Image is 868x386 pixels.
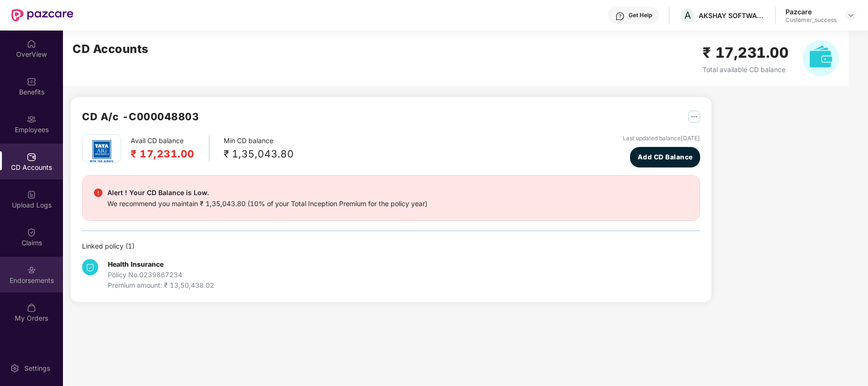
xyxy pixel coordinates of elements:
[803,40,839,76] img: svg+xml;base64,PHN2ZyB4bWxucz0iaHR0cDovL3d3dy53My5vcmcvMjAwMC9zdmciIHhtbG5zOnhsaW5rPSJodHRwOi8vd3...
[108,280,214,291] div: Premium amount: ₹ 13,50,438.02
[108,260,164,268] b: Health Insurance
[703,42,789,64] h2: ₹ 17,231.00
[785,7,837,16] div: Pazcare
[10,364,20,373] img: svg+xml;base64,PHN2ZyBpZD0iU2V0dGluZy0yMHgyMCIgeG1sbnM9Imh0dHA6Ly93d3cudzMub3JnLzIwMDAvc3ZnIiB3aW...
[27,303,36,313] img: svg+xml;base64,PHN2ZyBpZD0iTXlfT3JkZXJzIiBkYXRhLW5hbWU9Ik15IE9yZGVycyIgeG1sbnM9Imh0dHA6Ly93d3cudz...
[27,115,36,124] img: svg+xml;base64,PHN2ZyBpZD0iRW1wbG95ZWVzIiB4bWxucz0iaHR0cDovL3d3dy53My5vcmcvMjAwMC9zdmciIHdpZHRoPS...
[27,228,36,237] img: svg+xml;base64,PHN2ZyBpZD0iQ2xhaW0iIHhtbG5zPSJodHRwOi8vd3d3LnczLm9yZy8yMDAwL3N2ZyIgd2lkdGg9IjIwIi...
[72,40,149,58] h2: CD Accounts
[94,188,103,197] img: svg+xml;base64,PHN2ZyBpZD0iRGFuZ2VyX2FsZXJ0IiBkYXRhLW5hbWU9IkRhbmdlciBhbGVydCIgeG1sbnM9Imh0dHA6Ly...
[131,146,195,162] h2: ₹ 17,231.00
[82,259,98,275] img: svg+xml;base64,PHN2ZyB4bWxucz0iaHR0cDovL3d3dy53My5vcmcvMjAwMC9zdmciIHdpZHRoPSIzNCIgaGVpZ2h0PSIzNC...
[107,187,427,198] div: Alert ! Your CD Balance is Low.
[85,135,118,168] img: tatag.png
[27,265,36,275] img: svg+xml;base64,PHN2ZyBpZD0iRW5kb3JzZW1lbnRzIiB4bWxucz0iaHR0cDovL3d3dy53My5vcmcvMjAwMC9zdmciIHdpZH...
[27,190,36,199] img: svg+xml;base64,PHN2ZyBpZD0iVXBsb2FkX0xvZ3MiIGRhdGEtbmFtZT0iVXBsb2FkIExvZ3MiIHhtbG5zPSJodHRwOi8vd3...
[785,16,837,24] div: Customer_success
[638,152,693,162] span: Add CD Balance
[703,65,785,73] span: Total available CD balance
[82,241,700,251] div: Linked policy ( 1 )
[107,198,427,209] div: We recommend you maintain ₹ 1,35,043.80 (10% of your Total Inception Premium for the policy year)
[11,9,73,21] img: New Pazcare Logo
[21,364,53,373] div: Settings
[623,134,700,143] div: Last updated balance [DATE]
[615,11,625,21] img: svg+xml;base64,PHN2ZyBpZD0iSGVscC0zMngzMiIgeG1sbnM9Imh0dHA6Ly93d3cudzMub3JnLzIwMDAvc3ZnIiB3aWR0aD...
[131,136,209,162] div: Avail CD balance
[27,77,36,86] img: svg+xml;base64,PHN2ZyBpZD0iQmVuZWZpdHMiIHhtbG5zPSJodHRwOi8vd3d3LnczLm9yZy8yMDAwL3N2ZyIgd2lkdGg9Ij...
[108,270,214,280] div: Policy No. 0239867234
[699,11,765,20] div: AKSHAY SOFTWARE TECHNOLOGIES PRIVATE LIMITED
[847,11,855,19] img: svg+xml;base64,PHN2ZyBpZD0iRHJvcGRvd24tMzJ4MzIiIHhtbG5zPSJodHRwOi8vd3d3LnczLm9yZy8yMDAwL3N2ZyIgd2...
[630,147,700,167] button: Add CD Balance
[224,136,294,162] div: Min CD balance
[224,146,294,162] div: ₹ 1,35,043.80
[684,10,691,21] span: A
[82,109,199,125] h2: CD A/c - C000048803
[629,11,652,19] div: Get Help
[688,111,700,123] img: svg+xml;base64,PHN2ZyB4bWxucz0iaHR0cDovL3d3dy53My5vcmcvMjAwMC9zdmciIHdpZHRoPSIyNSIgaGVpZ2h0PSIyNS...
[27,39,36,49] img: svg+xml;base64,PHN2ZyBpZD0iSG9tZSIgeG1sbnM9Imh0dHA6Ly93d3cudzMub3JnLzIwMDAvc3ZnIiB3aWR0aD0iMjAiIG...
[27,152,36,162] img: svg+xml;base64,PHN2ZyBpZD0iQ0RfQWNjb3VudHMiIGRhdGEtbmFtZT0iQ0QgQWNjb3VudHMiIHhtbG5zPSJodHRwOi8vd3...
